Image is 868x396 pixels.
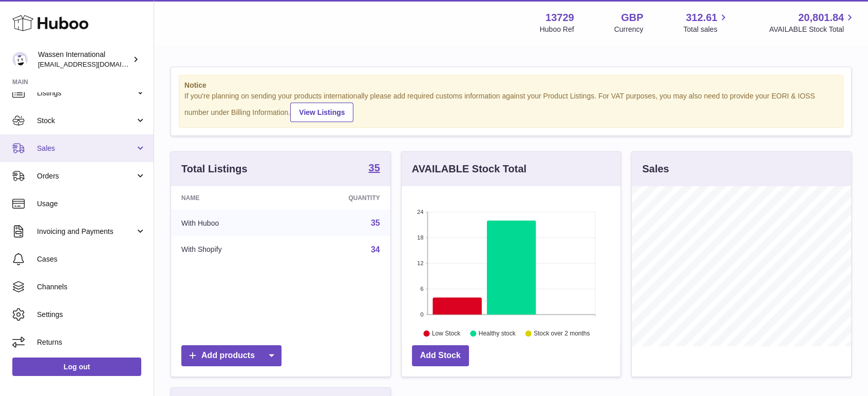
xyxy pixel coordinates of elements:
span: Channels [37,282,146,292]
strong: Notice [184,81,838,90]
span: Returns [37,338,146,347]
span: Orders [37,171,135,181]
text: 6 [420,286,423,292]
th: Name [171,186,289,210]
span: 312.61 [686,11,717,25]
a: 34 [371,245,380,254]
span: Cases [37,254,146,264]
span: Listings [37,88,135,98]
strong: 35 [368,163,380,173]
div: If you're planning on sending your products internationally please add required customs informati... [184,91,838,122]
th: Quantity [289,186,390,210]
a: Log out [12,358,141,376]
span: Total sales [683,25,729,34]
strong: GBP [621,11,643,25]
h3: AVAILABLE Stock Total [412,162,526,176]
text: Healthy stock [479,330,516,337]
a: 20,801.84 AVAILABLE Stock Total [769,11,856,34]
text: 24 [417,209,423,215]
span: AVAILABLE Stock Total [769,25,856,34]
td: With Huboo [171,210,289,236]
h3: Total Listings [181,162,248,176]
img: gemma.moses@wassen.com [12,52,28,67]
span: Invoicing and Payments [37,227,135,236]
td: With Shopify [171,236,289,263]
span: Stock [37,116,135,126]
a: 35 [371,219,380,227]
text: 12 [417,260,423,266]
span: Sales [37,144,135,153]
a: Add products [181,345,281,366]
text: Stock over 2 months [534,330,590,337]
a: Add Stock [412,345,469,366]
text: 18 [417,234,423,241]
strong: 13729 [545,11,574,25]
div: Wassen International [38,50,130,69]
span: [EMAIL_ADDRESS][DOMAIN_NAME] [38,60,151,68]
div: Huboo Ref [540,25,574,34]
div: Currency [614,25,644,34]
h3: Sales [642,162,669,176]
text: Low Stock [432,330,461,337]
span: 20,801.84 [798,11,844,25]
a: View Listings [290,103,353,122]
text: 0 [420,311,423,318]
a: 312.61 Total sales [683,11,729,34]
a: 35 [368,163,380,175]
span: Usage [37,199,146,209]
span: Settings [37,310,146,320]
